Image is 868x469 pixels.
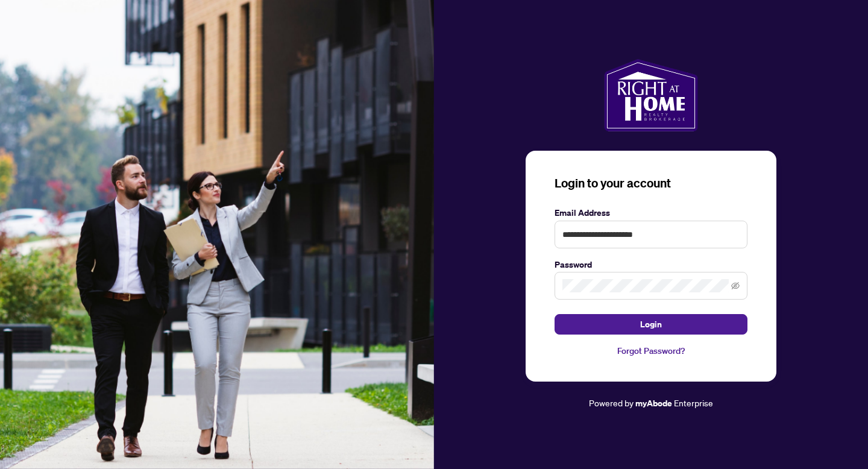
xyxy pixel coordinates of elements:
label: Password [555,258,747,271]
span: Powered by [589,397,634,408]
a: myAbode [635,397,672,410]
span: eye-invisible [731,282,740,290]
img: ma-logo [604,59,697,131]
span: Login [640,315,662,334]
a: Forgot Password? [555,344,747,357]
h3: Login to your account [555,175,747,192]
label: Email Address [555,206,747,219]
span: Enterprise [674,397,713,408]
button: Login [555,314,747,335]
